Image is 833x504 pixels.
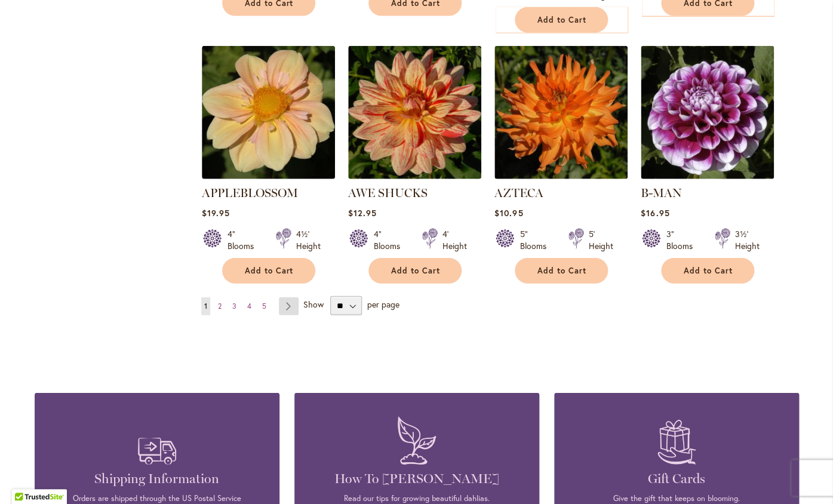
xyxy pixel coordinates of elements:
p: Orders are shipped through the US Postal Service [53,493,262,504]
h4: Shipping Information [53,471,262,487]
button: Add to Cart [515,7,608,33]
span: $10.95 [494,207,523,219]
img: AWE SHUCKS [348,46,481,179]
div: 4½' Height [296,228,321,252]
span: per page [367,299,399,311]
p: Read our tips for growing beautiful dahlias. [312,493,521,504]
div: 5" Blooms [520,228,554,252]
div: 5' Height [589,228,613,252]
a: 2 [215,297,225,315]
div: 4' Height [442,228,467,252]
span: $19.95 [202,207,230,219]
a: AZTECA [494,170,628,182]
span: Show [303,299,324,311]
a: AWE SHUCKS [348,170,481,182]
span: Add to Cart [684,266,733,276]
h4: Gift Cards [572,471,781,487]
button: Add to Cart [222,258,315,284]
span: $12.95 [348,207,377,219]
a: B-MAN [641,170,774,182]
span: Add to Cart [537,266,586,276]
a: APPLEBLOSSOM [202,186,298,200]
img: APPLEBLOSSOM [202,46,335,179]
iframe: Launch Accessibility Center [9,462,42,495]
span: 3 [232,302,236,311]
span: Add to Cart [537,15,586,25]
img: B-MAN [641,46,774,179]
h4: How To [PERSON_NAME] [312,471,521,487]
a: 4 [244,297,254,315]
div: 4" Blooms [374,228,407,252]
div: 3" Blooms [666,228,700,252]
span: 2 [218,302,222,311]
span: 1 [204,302,207,311]
span: 5 [262,302,266,311]
button: Add to Cart [661,258,754,284]
a: AWE SHUCKS [348,186,428,200]
a: 5 [259,297,269,315]
p: Give the gift that keeps on blooming. [572,493,781,504]
span: $16.95 [641,207,669,219]
div: 3½' Height [735,228,760,252]
a: APPLEBLOSSOM [202,170,335,182]
span: Add to Cart [245,266,294,276]
a: AZTECA [494,186,543,200]
a: B-MAN [641,186,682,200]
div: 4" Blooms [228,228,261,252]
img: AZTECA [494,46,628,179]
button: Add to Cart [368,258,462,284]
span: 4 [247,302,251,311]
span: Add to Cart [391,266,440,276]
button: Add to Cart [515,258,608,284]
a: 3 [229,297,239,315]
